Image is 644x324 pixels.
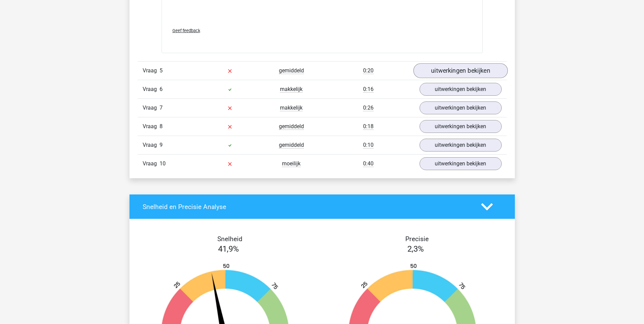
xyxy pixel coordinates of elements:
[160,67,163,74] span: 5
[363,105,374,111] span: 0:26
[143,235,317,243] h4: Snelheid
[330,235,504,243] h4: Precisie
[160,142,163,148] span: 9
[420,120,502,133] a: uitwerkingen bekijken
[280,105,303,111] span: makkelijk
[160,105,163,111] span: 7
[143,104,160,112] span: Vraag
[280,86,303,93] span: makkelijk
[143,203,471,211] h4: Snelheid en Precisie Analyse
[363,67,374,74] span: 0:20
[413,63,507,78] a: uitwerkingen bekijken
[143,160,160,168] span: Vraag
[160,123,163,130] span: 8
[420,101,502,114] a: uitwerkingen bekijken
[218,244,239,254] span: 41,9%
[143,122,160,131] span: Vraag
[420,157,502,170] a: uitwerkingen bekijken
[143,85,160,93] span: Vraag
[279,142,304,148] span: gemiddeld
[160,86,163,92] span: 6
[407,244,424,254] span: 2,3%
[143,67,160,75] span: Vraag
[143,141,160,149] span: Vraag
[420,83,502,96] a: uitwerkingen bekijken
[279,123,304,130] span: gemiddeld
[363,86,374,93] span: 0:16
[420,139,502,152] a: uitwerkingen bekijken
[363,142,374,148] span: 0:10
[363,123,374,130] span: 0:18
[279,67,304,74] span: gemiddeld
[160,160,166,167] span: 10
[172,28,200,33] span: Geef feedback
[363,160,374,167] span: 0:40
[282,160,301,167] span: moeilijk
